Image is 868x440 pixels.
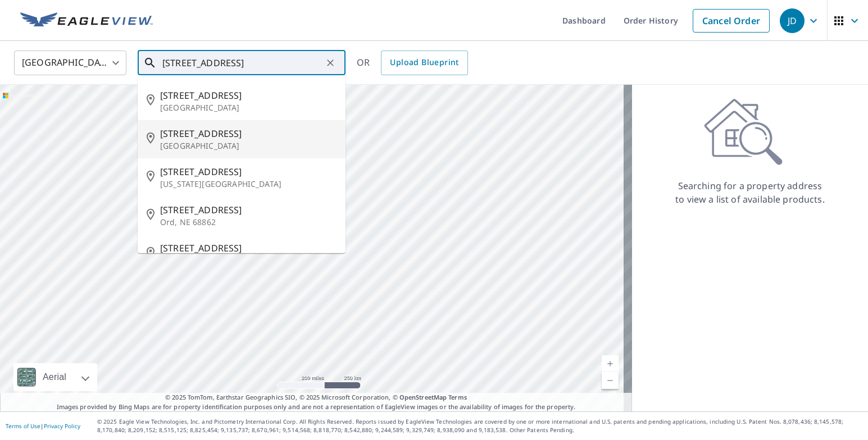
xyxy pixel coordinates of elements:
[399,393,447,401] a: OpenStreetMap
[675,179,825,206] p: Searching for a property address to view a list of available products.
[97,418,862,434] p: © 2025 Eagle View Technologies, Inc. and Pictometry International Corp. All Rights Reserved. Repo...
[162,47,322,79] input: Search by address or latitude-longitude
[165,393,467,402] span: © 2025 TomTom, Earthstar Geographics SIO, © 2025 Microsoft Corporation, ©
[160,89,337,102] span: [STREET_ADDRESS]
[14,47,126,79] div: [GEOGRAPHIC_DATA]
[44,422,80,430] a: Privacy Policy
[160,165,337,178] span: [STREET_ADDRESS]
[602,372,619,389] a: Current Level 5, Zoom Out
[322,55,338,71] button: Clear
[357,51,468,75] div: OR
[693,9,770,33] a: Cancel Order
[780,8,805,33] div: JD
[602,355,619,372] a: Current Level 5, Zoom In
[160,241,337,255] span: [STREET_ADDRESS]
[20,12,153,29] img: EV Logo
[160,203,337,217] span: [STREET_ADDRESS]
[160,140,337,152] p: [GEOGRAPHIC_DATA]
[160,178,337,190] p: [US_STATE][GEOGRAPHIC_DATA]
[6,423,80,429] p: |
[13,363,97,391] div: Aerial
[160,102,337,113] p: [GEOGRAPHIC_DATA]
[160,217,337,228] p: Ord, NE 68862
[390,56,458,70] span: Upload Blueprint
[6,422,40,430] a: Terms of Use
[160,127,337,140] span: [STREET_ADDRESS]
[39,363,70,391] div: Aerial
[448,393,467,401] a: Terms
[381,51,467,75] a: Upload Blueprint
